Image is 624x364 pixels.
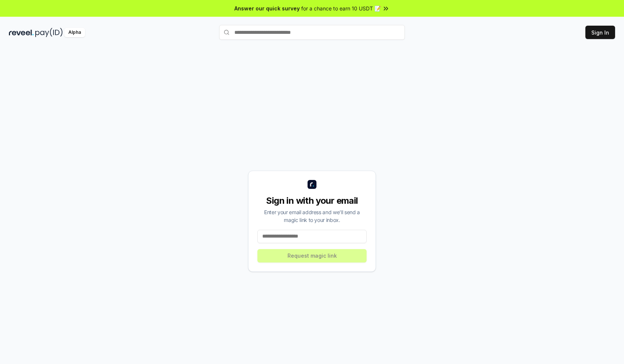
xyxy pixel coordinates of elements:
[234,4,300,12] span: Answer our quick survey
[308,180,316,189] img: logo_small
[585,26,615,39] button: Sign In
[257,208,367,224] div: Enter your email address and we’ll send a magic link to your inbox.
[64,28,85,37] div: Alpha
[35,28,63,37] img: pay_id
[9,28,34,37] img: reveel_dark
[257,195,367,207] div: Sign in with your email
[301,4,381,12] span: for a chance to earn 10 USDT 📝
